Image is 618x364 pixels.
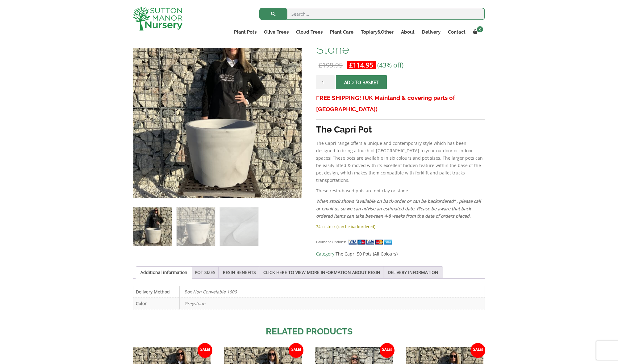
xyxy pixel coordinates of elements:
[349,61,373,69] bdi: 114.95
[140,267,187,278] a: Additional information
[260,28,292,36] a: Olive Trees
[316,30,485,56] h1: The Capri Pot 50 Colour Grey Stone
[198,343,212,358] span: Sale!
[263,267,380,278] a: CLICK HERE TO VIEW MORE INFORMATION ABOUT RESIN
[316,239,346,244] small: Payment Options:
[184,298,480,309] p: Greystone
[184,286,480,297] p: Box Non Conveiable 1600
[319,61,322,69] span: £
[470,343,485,358] span: Sale!
[357,28,397,36] a: Topiary&Other
[220,207,258,246] img: The Capri Pot 50 Colour Grey Stone - Image 3
[316,198,481,219] em: When stock shows “available on back-order or can be backordered” , please call or email us so we ...
[469,28,485,36] a: 0
[418,28,444,36] a: Delivery
[223,267,256,278] a: RESIN BENEFITS
[230,28,260,36] a: Plant Pots
[316,223,485,230] p: 34 in stock (can be backordered)
[316,140,485,184] p: The Capri range offers a unique and contemporary style which has been designed to bring a touch o...
[349,61,353,69] span: £
[380,343,395,358] span: Sale!
[133,297,180,309] th: Color
[259,8,485,20] input: Search...
[133,325,485,338] h2: Related products
[316,187,485,194] p: These resin-based pots are not clay or stone.
[397,28,418,36] a: About
[133,207,172,246] img: The Capri Pot 50 Colour Grey Stone
[195,267,215,278] a: POT SIZES
[289,343,303,358] span: Sale!
[316,92,485,115] h3: FREE SHIPPING! (UK Mainland & covering parts of [GEOGRAPHIC_DATA])
[336,251,398,257] a: The Capri 50 Pots (All Colours)
[377,61,403,69] span: (43% off)
[348,239,395,245] img: payment supported
[292,28,326,36] a: Cloud Trees
[444,28,469,36] a: Contact
[177,207,215,246] img: The Capri Pot 50 Colour Grey Stone - Image 2
[477,26,483,32] span: 0
[336,75,387,89] button: Add to basket
[319,61,343,69] bdi: 199.95
[133,286,180,297] th: Delivery Method
[133,286,485,309] table: Product Details
[316,75,335,89] input: Product quantity
[326,28,357,36] a: Plant Care
[316,125,372,135] strong: The Capri Pot
[388,267,438,278] a: DELIVERY INFORMATION
[133,6,182,31] img: logo
[316,250,485,258] span: Category:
